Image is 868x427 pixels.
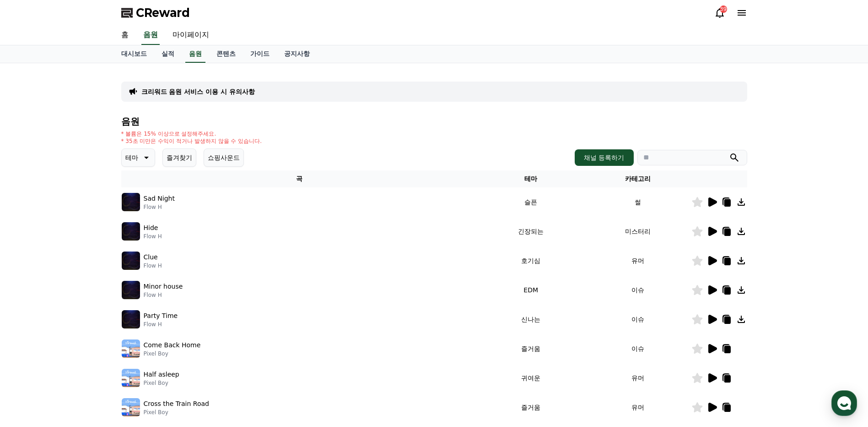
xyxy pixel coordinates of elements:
p: 테마 [125,151,138,164]
a: 홈 [114,26,136,45]
td: 미스터리 [584,217,691,246]
button: 테마 [121,148,155,167]
p: Flow H [144,291,183,299]
td: 유머 [584,363,691,393]
p: * 볼륨은 15% 이상으로 설정해주세요. [121,130,262,137]
td: 유머 [584,246,691,275]
p: * 35초 미만은 수익이 적거나 발생하지 않을 수 있습니다. [121,137,262,145]
button: 채널 등록하기 [575,149,633,166]
p: Sad Night [144,194,175,203]
a: 홈 [3,290,60,313]
p: Hide [144,223,158,233]
td: 이슈 [584,275,691,305]
td: EDM [477,275,584,305]
a: 콘텐츠 [209,45,243,63]
td: 이슈 [584,334,691,363]
a: 설정 [118,290,176,313]
p: Come Back Home [144,340,201,350]
button: 즐겨찾기 [162,148,196,167]
td: 긴장되는 [477,217,584,246]
p: Flow H [144,321,178,328]
p: Pixel Boy [144,379,179,387]
td: 귀여운 [477,363,584,393]
a: 대화 [60,290,118,313]
td: 이슈 [584,305,691,334]
p: Minor house [144,282,183,291]
td: 즐거움 [477,393,584,422]
img: music [122,369,140,387]
a: 실적 [154,45,182,63]
td: 신나는 [477,305,584,334]
p: Flow H [144,262,162,269]
th: 카테고리 [584,170,691,187]
a: 음원 [141,26,160,45]
th: 테마 [477,170,584,187]
td: 슬픈 [477,187,584,217]
a: 음원 [185,45,205,63]
a: 마이페이지 [165,26,216,45]
img: music [122,310,140,328]
a: CReward [121,5,190,20]
div: 39 [720,5,727,13]
a: 가이드 [243,45,277,63]
th: 곡 [121,170,478,187]
p: Pixel Boy [144,409,209,416]
td: 호기심 [477,246,584,275]
button: 쇼핑사운드 [204,148,244,167]
h4: 음원 [121,116,747,126]
span: 대화 [84,305,95,312]
a: 공지사항 [277,45,317,63]
p: Clue [144,252,158,262]
p: Flow H [144,233,162,240]
td: 유머 [584,393,691,422]
img: music [122,339,140,358]
p: Party Time [144,311,178,321]
a: 크리워드 음원 서비스 이용 시 유의사항 [141,87,255,96]
img: music [122,398,140,416]
img: music [122,252,140,270]
p: Flow H [144,203,175,211]
a: 39 [714,7,725,18]
p: Pixel Boy [144,350,201,357]
img: music [122,281,140,299]
p: Cross the Train Road [144,399,209,409]
p: Half asleep [144,370,179,379]
span: 설정 [141,304,152,312]
td: 즐거움 [477,334,584,363]
td: 썰 [584,187,691,217]
span: CReward [136,5,190,20]
img: music [122,193,140,211]
span: 홈 [29,304,34,312]
a: 대시보드 [114,45,154,63]
img: music [122,222,140,241]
